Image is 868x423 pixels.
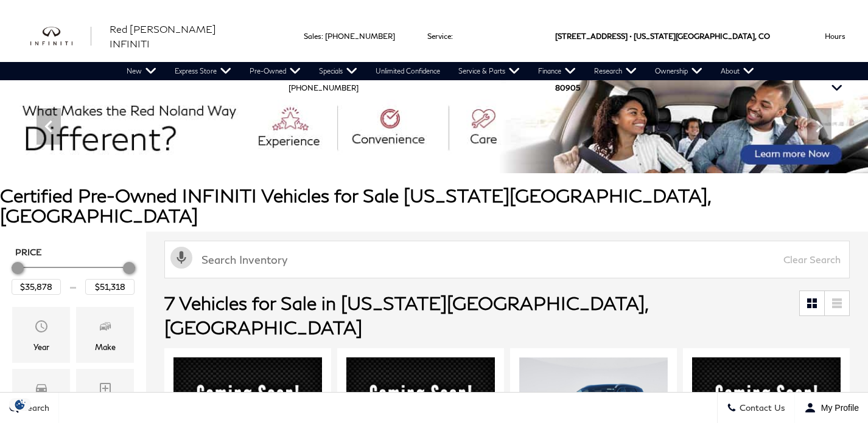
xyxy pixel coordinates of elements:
h5: Price [15,247,131,258]
span: : [321,32,323,41]
span: Go to slide 3 [436,151,449,163]
span: : [451,32,453,41]
div: MakeMake [76,307,134,363]
a: [STREET_ADDRESS] • [US_STATE][GEOGRAPHIC_DATA], CO 80905 [555,32,770,92]
span: 7 Vehicles for Sale in [US_STATE][GEOGRAPHIC_DATA], [GEOGRAPHIC_DATA] [164,292,648,338]
a: Pre-Owned [240,62,310,80]
button: Open the hours dropdown [811,10,859,62]
input: Search Inventory [164,241,850,278]
span: Service [427,32,451,41]
a: Red [PERSON_NAME] INFINITI [110,22,258,51]
span: Sales [304,32,321,41]
div: Make [95,340,116,354]
span: Red [PERSON_NAME] INFINITI [110,23,216,49]
svg: Click to toggle on voice search [170,247,192,269]
span: Contact Us [737,403,785,413]
input: Minimum [12,279,61,295]
button: Open user profile menu [795,393,868,423]
div: Maximum Price [123,262,135,274]
span: Go to slide 4 [453,151,466,163]
a: Ownership [646,62,712,80]
span: [STREET_ADDRESS] • [555,10,632,62]
span: Search [19,403,49,413]
div: Year [33,340,49,354]
img: INFINITI [30,27,91,46]
span: CO [758,10,770,62]
span: Go to slide 1 [402,151,415,163]
span: [US_STATE][GEOGRAPHIC_DATA], [634,10,757,62]
nav: Main Navigation [117,62,763,80]
a: Research [585,62,646,80]
a: Specials [310,62,366,80]
a: Service & Parts [449,62,529,80]
input: Maximum [85,279,135,295]
section: Click to Open Cookie Consent Modal [6,398,34,411]
a: About [712,62,763,80]
a: New [117,62,166,80]
span: My Profile [816,403,859,413]
span: 80905 [555,62,580,114]
a: Finance [529,62,585,80]
span: Go to slide 2 [419,151,432,163]
img: Opt-Out Icon [6,398,34,411]
a: [PHONE_NUMBER] [325,32,395,41]
span: Model [34,378,49,402]
span: Make [98,316,113,340]
div: Previous [37,108,61,145]
div: Price [12,258,135,295]
div: Next [807,108,831,145]
div: Minimum Price [12,262,24,274]
a: infiniti [30,27,91,46]
a: [PHONE_NUMBER] [289,83,359,92]
span: Trim [98,378,113,402]
span: Year [34,316,49,340]
a: Express Store [166,62,240,80]
a: Unlimited Confidence [366,62,449,80]
div: YearYear [12,307,70,363]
